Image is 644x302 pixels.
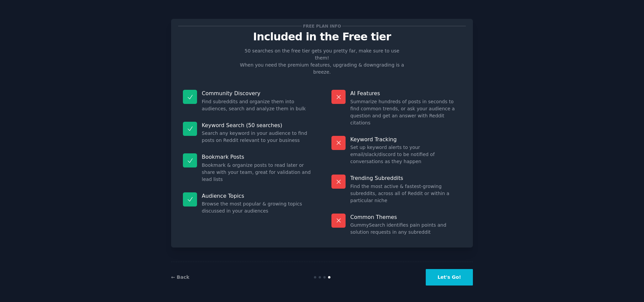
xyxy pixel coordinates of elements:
p: Keyword Search (50 searches) [202,122,313,129]
a: ← Back [171,274,189,280]
p: Keyword Tracking [350,136,461,143]
dd: GummySearch identifies pain points and solution requests in any subreddit [350,222,461,236]
dd: Summarize hundreds of posts in seconds to find common trends, or ask your audience a question and... [350,98,461,126]
p: Included in the Free tier [178,31,466,43]
p: AI Features [350,90,461,97]
p: Audience Topics [202,192,313,199]
dd: Set up keyword alerts to your email/slack/discord to be notified of conversations as they happen [350,144,461,165]
button: Let's Go! [426,269,473,286]
span: Free plan info [302,23,342,30]
dd: Search any keyword in your audience to find posts on Reddit relevant to your business [202,130,313,144]
p: Common Themes [350,214,461,221]
dd: Bookmark & organize posts to read later or share with your team, great for validation and lead lists [202,162,313,183]
p: Bookmark Posts [202,153,313,160]
p: 50 searches on the free tier gets you pretty far, make sure to use them! When you need the premiu... [237,47,407,76]
dd: Find the most active & fastest-growing subreddits, across all of Reddit or within a particular niche [350,183,461,204]
dd: Browse the most popular & growing topics discussed in your audiences [202,200,313,215]
dd: Find subreddits and organize them into audiences, search and analyze them in bulk [202,98,313,112]
p: Trending Subreddits [350,175,461,182]
p: Community Discovery [202,90,313,97]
